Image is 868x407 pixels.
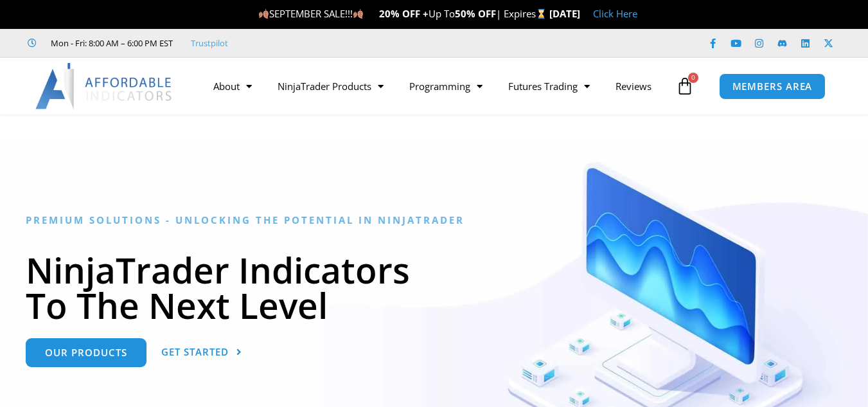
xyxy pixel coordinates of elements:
img: LogoAI | Affordable Indicators – NinjaTrader [35,63,173,109]
span: Get Started [161,347,229,357]
a: NinjaTrader Products [265,71,396,101]
span: 0 [688,73,698,83]
strong: 20% OFF + [379,7,429,20]
a: About [200,71,265,101]
span: Our Products [45,348,127,357]
a: Our Products [26,338,146,367]
h1: NinjaTrader Indicators To The Next Level [26,252,842,323]
span: Mon - Fri: 8:00 AM – 6:00 PM EST [48,35,173,51]
span: SEPTEMBER SALE!!! Up To | Expires [258,7,549,20]
span: MEMBERS AREA [732,82,813,91]
img: 🍂 [353,9,363,19]
a: Get Started [161,338,242,367]
nav: Menu [200,71,673,101]
a: Trustpilot [191,35,228,51]
img: ⌛ [536,9,546,19]
strong: 50% OFF [455,7,496,20]
img: 🍂 [259,9,269,19]
h6: Premium Solutions - Unlocking the Potential in NinjaTrader [26,214,842,226]
a: MEMBERS AREA [719,73,826,100]
a: 0 [657,68,713,105]
a: Programming [396,71,495,101]
strong: [DATE] [549,7,580,20]
a: Click Here [593,7,637,20]
a: Reviews [603,71,664,101]
a: Futures Trading [495,71,603,101]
